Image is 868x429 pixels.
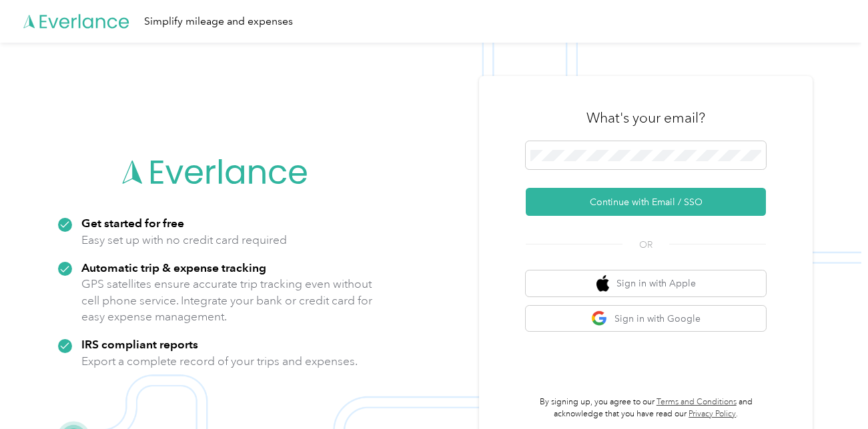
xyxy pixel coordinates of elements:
a: Privacy Policy [689,409,736,419]
p: Easy set up with no credit card required [81,232,287,248]
button: apple logoSign in with Apple [526,270,766,296]
span: OR [622,238,669,252]
p: GPS satellites ensure accurate trip tracking even without cell phone service. Integrate your bank... [81,276,373,325]
div: Simplify mileage and expenses [144,13,293,30]
strong: IRS compliant reports [81,337,198,351]
button: google logoSign in with Google [526,306,766,332]
p: By signing up, you agree to our and acknowledge that you have read our . [526,396,766,420]
img: google logo [591,310,608,327]
a: Terms and Conditions [657,397,737,407]
strong: Get started for free [81,216,184,230]
p: Export a complete record of your trips and expenses. [81,353,358,370]
img: apple logo [596,275,610,292]
button: Continue with Email / SSO [526,188,766,216]
strong: Automatic trip & expense tracking [81,260,266,274]
h3: What's your email? [586,109,705,127]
